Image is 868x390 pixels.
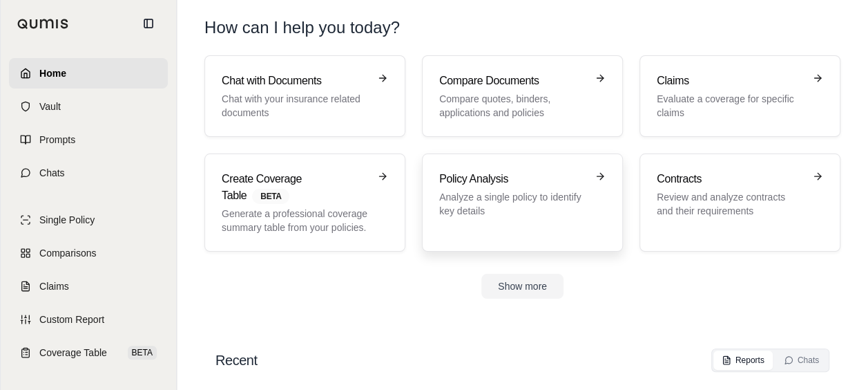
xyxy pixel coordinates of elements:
[17,19,69,29] img: Qumis Logo
[222,171,369,204] h3: Create Coverage Table
[9,91,168,122] a: Vault
[657,190,804,218] p: Review and analyze contracts and their requirements
[39,100,61,113] span: Vault
[657,171,804,187] h3: Contracts
[439,92,586,120] p: Compare quotes, binders, applications and policies
[222,207,369,234] p: Generate a professional coverage summary table from your policies.
[657,92,804,120] p: Evaluate a coverage for specific claims
[9,124,168,155] a: Prompts
[39,166,65,180] span: Chats
[39,213,95,227] span: Single Policy
[439,73,586,89] h3: Compare Documents
[9,271,168,301] a: Claims
[215,351,257,370] h2: Recent
[137,12,160,35] button: Collapse sidebar
[439,171,586,187] h3: Policy Analysis
[422,55,623,137] a: Compare DocumentsCompare quotes, binders, applications and policies
[39,346,107,360] span: Coverage Table
[222,92,369,120] p: Chat with your insurance related documents
[204,17,840,39] h1: How can I help you today?
[128,346,157,360] span: BETA
[204,55,405,137] a: Chat with DocumentsChat with your insurance related documents
[9,304,168,335] a: Custom Report
[481,274,563,299] button: Show more
[657,73,804,89] h3: Claims
[204,154,405,252] a: Create Coverage TableBETAGenerate a professional coverage summary table from your policies.
[39,66,66,80] span: Home
[639,55,840,137] a: ClaimsEvaluate a coverage for specific claims
[722,355,764,366] div: Reports
[39,313,104,326] span: Custom Report
[9,158,168,188] a: Chats
[639,154,840,252] a: ContractsReview and analyze contracts and their requirements
[775,351,827,370] button: Chats
[252,189,289,204] span: BETA
[784,355,819,366] div: Chats
[9,58,168,89] a: Home
[9,205,168,235] a: Single Policy
[439,190,586,218] p: Analyze a single policy to identify key details
[39,279,69,293] span: Claims
[39,133,75,147] span: Prompts
[422,154,623,252] a: Policy AnalysisAnalyze a single policy to identify key details
[39,246,96,260] span: Comparisons
[9,337,168,368] a: Coverage TableBETA
[713,351,773,370] button: Reports
[222,73,369,89] h3: Chat with Documents
[9,238,168,268] a: Comparisons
